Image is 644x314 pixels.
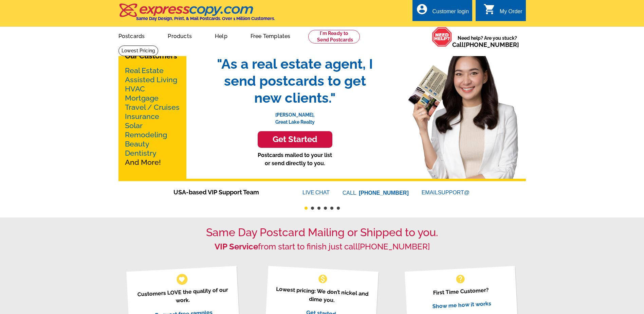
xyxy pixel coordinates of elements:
a: Dentistry [125,149,157,157]
a: Remodeling [125,130,167,139]
span: "As a real estate agent, I send postcards to get new clients." [210,55,380,106]
strong: VIP Service [215,242,258,251]
span: help [455,274,466,284]
a: [PHONE_NUMBER] [464,41,519,48]
button: 2 of 6 [311,207,314,210]
img: help [432,27,452,47]
p: Customers LOVE the quality of our work. [135,285,231,307]
font: CALL [343,189,357,197]
button: 4 of 6 [324,207,327,210]
a: Help [204,28,238,43]
span: USA-based VIP Support Team [173,188,282,197]
a: Free Templates [240,28,301,43]
a: EMAILSUPPORT@ [422,190,471,195]
a: Show me how it works [432,300,491,310]
a: Mortgage [125,94,159,102]
font: SUPPORT@ [438,189,471,197]
p: [PERSON_NAME], Great Lake Realty [210,106,380,126]
p: Lowest pricing: We don’t nickel and dime you. [274,285,370,306]
span: favorite [178,276,185,283]
a: Postcards [108,28,156,43]
button: 5 of 6 [330,207,333,210]
div: My Order [500,8,522,18]
a: [PHONE_NUMBER] [358,242,430,251]
div: Customer login [432,8,469,18]
span: Call [452,41,519,48]
h1: Same Day Postcard Mailing or Shipped to you. [118,226,526,239]
p: First Time Customer? [413,285,509,298]
h2: from start to finish just call [118,242,526,252]
a: Solar [125,121,143,130]
a: account_circle Customer login [416,7,469,16]
a: Assisted Living [125,75,177,84]
a: Products [157,28,203,43]
a: Same Day Design, Print, & Mail Postcards. Over 1 Million Customers. [118,8,275,21]
a: shopping_cart My Order [483,7,522,16]
span: Need help? Are you stuck? [452,35,522,48]
i: account_circle [416,3,428,15]
h3: Get Started [266,135,324,144]
button: 1 of 6 [305,207,308,210]
a: [PHONE_NUMBER] [359,190,409,196]
a: Beauty [125,140,149,148]
p: And More! [125,66,180,167]
a: HVAC [125,85,145,93]
p: Postcards mailed to your list or send directly to you. [210,151,380,168]
a: LIVECHAT [302,190,330,195]
h4: Same Day Design, Print, & Mail Postcards. Over 1 Million Customers. [136,16,275,21]
a: Real Estate [125,66,164,75]
button: 6 of 6 [337,207,340,210]
a: Travel / Cruises [125,103,180,111]
a: Insurance [125,112,159,121]
span: monetization_on [317,274,328,284]
i: shopping_cart [483,3,496,15]
button: 3 of 6 [317,207,320,210]
font: LIVE [302,189,315,197]
a: Get Started [210,131,380,148]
